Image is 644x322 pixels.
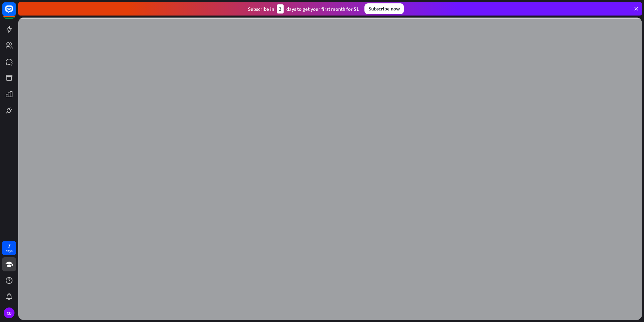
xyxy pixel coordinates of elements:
[364,3,404,14] div: Subscribe now
[6,249,12,253] div: days
[4,307,14,318] div: CB
[7,243,11,249] div: 7
[277,4,284,14] div: 3
[2,241,16,255] a: 7 days
[248,4,359,14] div: Subscribe in days to get your first month for $1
